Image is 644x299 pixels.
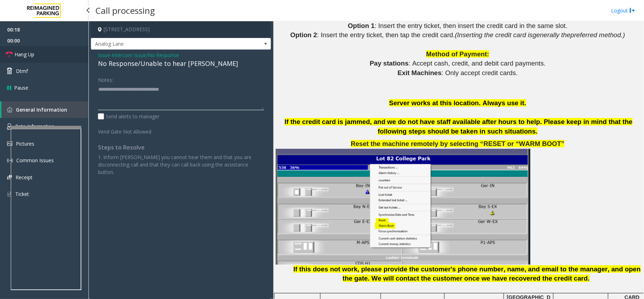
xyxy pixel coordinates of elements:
[7,191,12,197] img: 'icon'
[112,51,179,59] span: Intercom Issue/No Response
[15,123,54,130] span: Rate Information
[7,123,12,130] img: 'icon'
[351,140,564,147] span: Reset the machine remotely by selecting “RESET or “WARM BOOT”
[16,106,67,113] span: General Information
[570,31,625,39] span: preferred method.)
[7,158,13,163] img: 'icon'
[14,51,34,58] span: Hang Up
[16,67,28,75] span: Dtmf
[98,59,264,68] div: No Response/Unable to hear [PERSON_NAME]
[294,265,641,282] span: If this does not work, please provide the customer's phone number, name, and email to the manager...
[370,60,408,67] span: Pay stations
[98,113,159,120] label: Send alerts to manager
[7,175,12,180] img: 'icon'
[7,107,12,112] img: 'icon'
[98,51,110,59] span: Issue
[7,141,12,146] img: 'icon'
[98,144,264,151] h4: Steps to Resolve
[455,31,533,39] span: (Inserting the credit card is
[1,101,88,118] a: General Information
[98,74,113,84] label: Notes:
[276,149,530,265] img: 6a5207beee5048beaeece4d904780550.jpg
[92,2,158,19] h3: Call processing
[441,69,518,77] span: : Only accept credit cards.
[110,52,179,58] span: -
[317,31,455,39] span: : Insert the entry ticket, then tap the credit card.
[372,275,590,282] span: We will contact the customer once we have recovered the credit card.
[91,38,235,50] span: Analog Lane
[98,153,264,176] p: 1. Inform [PERSON_NAME] you cannot hear them and that you are disconnecting call and that they ca...
[533,31,570,39] span: generally the
[630,7,635,14] img: logout
[426,50,489,58] span: Method of Payment:
[375,22,567,29] span: : Insert the entry ticket, then insert the credit card in the same slot.
[91,21,271,38] h4: [STREET_ADDRESS]
[348,22,375,29] span: Option 1
[290,31,317,39] span: Option 2
[14,84,28,91] span: Pause
[398,69,441,77] span: Exit Machines
[389,99,526,107] span: Server works at this location. Always use it.
[611,7,635,14] a: Logout
[96,125,167,135] label: Vend Gate Not Allowed
[408,60,546,67] span: : Accept cash, credit, and debit card payments.
[285,118,633,135] span: If the credit card is jammed, and we do not have staff available after hours to help. Please keep...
